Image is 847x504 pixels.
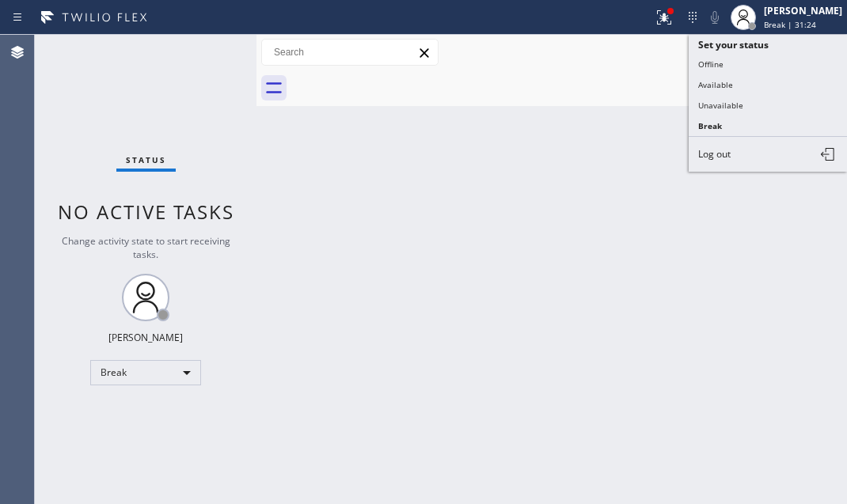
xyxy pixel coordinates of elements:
[704,6,726,28] button: Mute
[764,4,842,17] div: [PERSON_NAME]
[764,19,816,30] span: Break | 31:24
[62,234,230,261] span: Change activity state to start receiving tasks.
[58,199,234,225] span: No active tasks
[262,40,438,65] input: Search
[126,154,166,165] span: Status
[108,331,183,344] div: [PERSON_NAME]
[90,360,201,385] div: Break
